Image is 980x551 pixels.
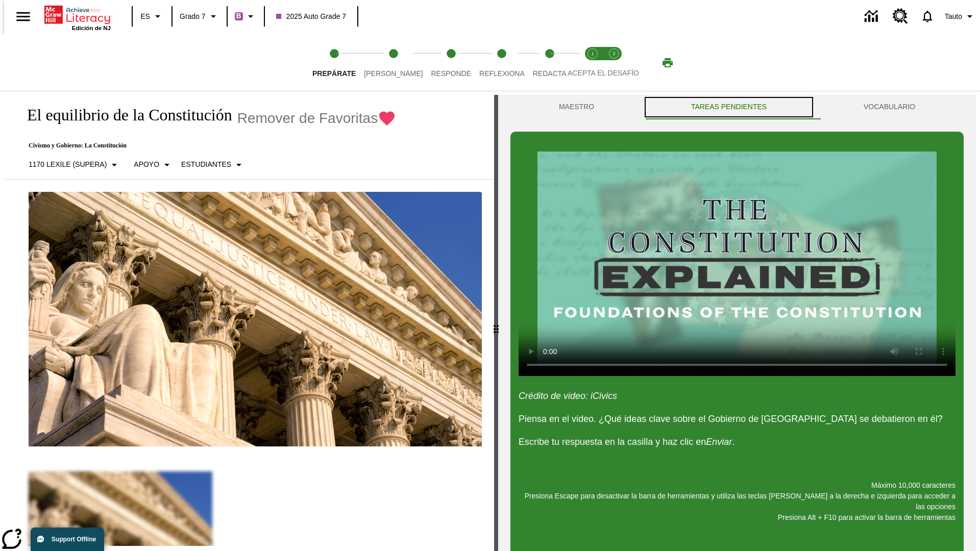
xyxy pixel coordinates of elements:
[612,51,615,56] text: 2
[706,437,732,447] em: Enviar
[498,95,976,551] div: activity
[4,8,149,17] body: Máximo 10,000 caracteres Presiona Escape para desactivar la barra de herramientas y utiliza las t...
[510,95,643,119] button: Maestro
[643,95,815,119] button: TAREAS PENDIENTES
[519,512,955,523] p: Presiona Alt + F10 para activar la barra de herramientas
[533,69,567,78] span: Redacta
[519,412,955,426] p: Piensa en el video. ¿Qué ideas clave sobre el Gobierno de [GEOGRAPHIC_DATA] se debatieron en él?
[941,7,980,26] button: Perfil/Configuración
[815,95,964,119] button: VOCABULARIO
[237,109,396,127] button: Remover de Favoritas - El equilibrio de la Constitución
[4,95,494,546] div: reading
[134,159,159,170] p: Apoyo
[356,35,431,91] button: Lee step 2 of 5
[887,3,914,30] a: Centro de recursos, Se abrirá en una pestaña nueva.
[578,35,607,91] button: Acepta el desafío lee step 1 of 2
[16,142,396,149] p: Civismo y Gobierno: La Constitución
[519,491,955,512] p: Presiona Escape para desactivar la barra de herramientas y utiliza las teclas [PERSON_NAME] a la ...
[914,3,941,30] a: Notificaciones
[568,69,639,77] span: ACEPTA EL DESAFÍO
[525,35,575,91] button: Redacta step 5 of 5
[599,35,629,91] button: Acepta el desafío contesta step 2 of 2
[29,192,482,447] img: El edificio del Tribunal Supremo de Estados Unidos ostenta la frase "Igualdad de justicia bajo la...
[479,69,525,78] span: Reflexiona
[16,106,232,124] h1: El equilibrio de la Constitución
[519,480,955,491] p: Máximo 10,000 caracteres
[176,7,224,26] button: Grado: Grado 7, Elige un grado
[72,25,111,31] span: Edición de NJ
[510,95,964,119] div: Instructional Panel Tabs
[177,156,249,174] button: Seleccionar estudiante
[180,11,206,22] span: Grado 7
[44,4,111,31] div: Portada
[231,7,261,26] button: Boost El color de la clase es morado/púrpura. Cambiar el color de la clase.
[519,391,617,401] em: Crédito de video: iCivics
[52,536,96,543] span: Support Offline
[304,35,364,91] button: Prepárate step 1 of 5
[945,11,962,22] span: Tauto
[140,11,150,22] span: ES
[31,528,104,551] button: Support Offline
[494,95,498,551] div: Pulsa la tecla de intro o la barra espaciadora y luego presiona las flechas de derecha e izquierd...
[471,35,533,91] button: Reflexiona step 4 of 5
[651,54,684,72] button: Imprimir
[237,110,378,127] span: Remover de Favoritas
[136,7,168,26] button: Lenguaje: ES, Selecciona un idioma
[130,156,177,174] button: Tipo de apoyo, Apoyo
[423,35,479,91] button: Responde step 3 of 5
[24,156,125,174] button: Seleccione Lexile, 1170 Lexile (Supera)
[312,69,356,78] span: Prepárate
[236,10,241,22] span: B
[519,435,955,449] p: Escribe tu respuesta en la casilla y haz clic en .
[29,159,107,170] p: 1170 Lexile (Supera)
[859,3,887,31] a: Centro de información
[276,11,347,22] span: 2025 Auto Grade 7
[364,69,423,78] span: [PERSON_NAME]
[8,2,38,32] button: Abrir el menú lateral
[181,159,231,170] p: Estudiantes
[591,51,594,56] text: 1
[431,69,471,78] span: Responde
